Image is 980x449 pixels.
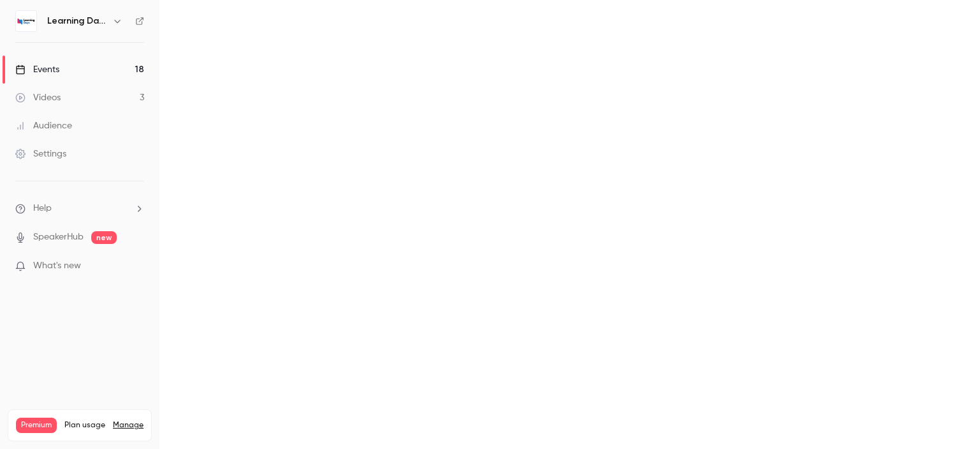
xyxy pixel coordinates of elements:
span: new [91,231,117,244]
img: website_grey.svg [20,33,31,43]
span: Premium [16,418,57,433]
div: Mots-clés [159,75,195,84]
span: What's new [33,259,81,273]
h6: Learning Days [47,15,107,27]
li: help-dropdown-opener [15,202,144,215]
div: Audience [15,119,72,132]
img: logo_orange.svg [20,20,31,31]
a: SpeakerHub [33,231,84,244]
div: Videos [15,91,61,104]
div: Domaine [66,75,98,84]
img: tab_domain_overview_orange.svg [52,74,62,84]
div: v 4.0.25 [36,20,63,31]
div: Settings [15,148,66,160]
a: Manage [113,420,144,430]
span: Plan usage [64,420,105,430]
img: Learning Days [16,11,36,31]
img: tab_keywords_by_traffic_grey.svg [145,74,155,84]
iframe: Noticeable Trigger [129,261,144,272]
div: Domaine: [DOMAIN_NAME] [33,33,144,43]
div: Events [15,63,59,76]
span: Help [33,202,52,215]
